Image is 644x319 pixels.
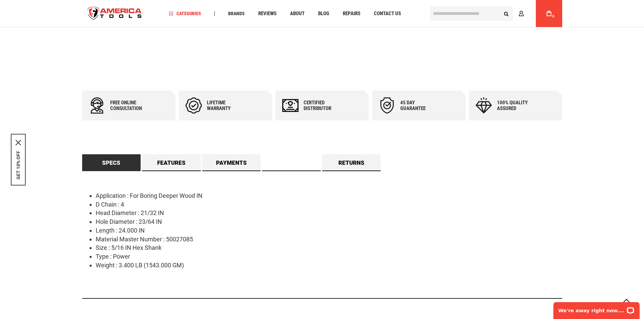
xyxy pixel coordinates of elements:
[287,9,308,18] a: About
[96,209,562,217] li: Head Diameter : 21/32 IN
[343,11,360,16] span: Repairs
[258,11,277,16] span: Reviews
[110,100,151,111] div: Free online consultation
[169,11,201,16] span: Categories
[262,154,321,171] a: Shipping
[225,9,248,18] a: Brands
[228,11,245,16] span: Brands
[549,298,644,319] iframe: LiveChat chat widget
[340,9,363,18] a: Repairs
[400,100,441,111] div: 45 day Guarantee
[96,191,562,200] li: Application : For Boring Deeper Wood IN
[96,226,562,235] li: Length : 24.000 IN
[96,235,562,244] li: Material Master Number : 50027085
[500,7,513,20] button: Search
[82,1,148,26] img: America Tools
[96,252,562,261] li: Type : Power
[82,154,141,171] a: Specs
[552,15,554,18] span: 0
[96,217,562,226] li: Hole Diameter : 23/64 IN
[96,261,562,270] li: Weight : 3.400 LB (1543.000 GM)
[371,9,404,18] a: Contact Us
[315,9,332,18] a: Blog
[304,100,344,111] div: Certified Distributor
[202,154,261,171] a: Payments
[207,100,247,111] div: Lifetime warranty
[255,9,280,18] a: Reviews
[322,154,381,171] a: Returns
[497,100,538,111] div: 100% quality assured
[142,154,201,171] a: Features
[96,243,562,252] li: Size : 5/16 IN Hex Shank
[318,11,329,16] span: Blog
[96,200,562,209] li: D Chain : 4
[16,151,21,179] button: GET 10% OFF
[290,11,305,16] span: About
[16,140,21,145] button: Close
[374,11,401,16] span: Contact Us
[16,140,21,145] svg: close icon
[82,1,148,26] a: store logo
[166,9,204,18] a: Categories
